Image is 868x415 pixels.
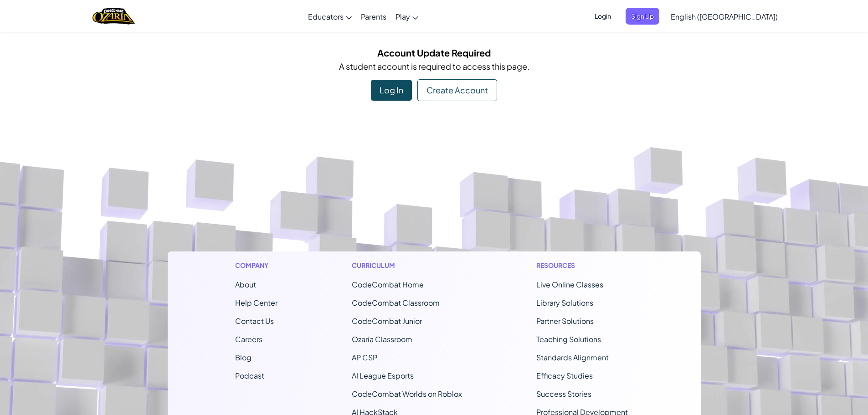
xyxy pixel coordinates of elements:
[235,371,264,380] a: Podcast
[352,353,377,362] a: AP CSP
[626,8,659,25] button: Sign Up
[536,298,593,307] a: Library Solutions
[308,12,344,21] span: Educators
[356,4,391,29] a: Parents
[536,316,594,326] a: Partner Solutions
[175,46,694,60] h5: Account Update Required
[303,4,356,29] a: Educators
[352,389,462,399] a: CodeCombat Worlds on Roblox
[371,80,412,101] div: Log In
[536,334,601,344] a: Teaching Solutions
[235,261,277,270] h1: Company
[352,334,412,344] a: Ozaria Classroom
[352,261,462,270] h1: Curriculum
[92,7,135,26] a: Ozaria by CodeCombat logo
[417,79,497,101] div: Create Account
[235,316,274,326] span: Contact Us
[395,12,410,21] span: Play
[536,353,609,362] a: Standards Alignment
[536,389,591,399] a: Success Stories
[352,298,440,307] a: CodeCombat Classroom
[536,261,633,270] h1: Resources
[536,371,593,380] a: Efficacy Studies
[671,12,778,21] span: English ([GEOGRAPHIC_DATA])
[235,298,277,307] a: Help Center
[391,4,423,29] a: Play
[352,316,422,326] a: CodeCombat Junior
[352,280,424,289] span: CodeCombat Home
[536,280,603,289] a: Live Online Classes
[235,353,252,362] a: Blog
[235,334,262,344] a: Careers
[589,8,616,25] button: Login
[352,371,414,380] a: AI League Esports
[92,7,135,26] img: Home
[175,60,694,73] p: A student account is required to access this page.
[666,4,782,29] a: English ([GEOGRAPHIC_DATA])
[235,280,256,289] a: About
